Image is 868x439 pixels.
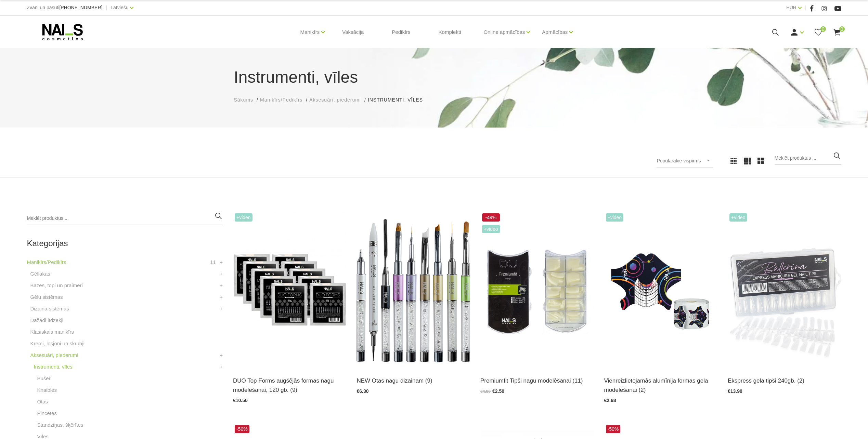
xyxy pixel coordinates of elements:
[775,151,841,165] input: Meklēt produktus ...
[27,258,66,266] a: Manikīrs/Pedikīrs
[368,96,430,104] li: Instrumenti, vīles
[480,389,491,394] span: €4.90
[604,376,718,395] a: Vienreizlietojamās alumīnija formas gela modelēšanai (2)
[220,281,223,290] a: +
[220,258,223,266] a: +
[106,3,107,12] span: |
[220,293,223,301] a: +
[37,374,52,383] a: Pušeri
[234,97,254,103] span: Sākums
[357,376,470,385] a: NEW Otas nagu dizainam (9)
[480,212,594,368] img: Plānas, elastīgas formas. To īpašā forma sniedz iespēju modelēt nagus ar paralēlām sānu malām, kā...
[30,281,82,290] a: Bāzes, topi un praimeri
[260,96,302,104] a: Manikīrs/Pedikīrs
[30,305,69,313] a: Dizaina sistēmas
[728,388,742,394] span: €13.90
[30,340,84,348] a: Krēmi, losjoni un skrubji
[111,3,128,12] a: Latviešu
[220,305,223,313] a: +
[604,398,616,403] span: €2.68
[30,328,74,336] a: Klasiskais manikīrs
[483,18,525,46] a: Online apmācības
[482,225,500,233] span: +Video
[210,258,216,266] span: 11
[234,96,254,104] a: Sākums
[30,293,63,301] a: Gēlu sistēmas
[30,351,78,359] a: Aksesuāri, piederumi
[37,386,57,394] a: Knaibles
[37,398,48,406] a: Otas
[30,316,63,324] a: Dažādi līdzekļi
[786,3,796,12] a: EUR
[492,388,504,394] span: €2.50
[260,97,302,103] span: Manikīrs/Pedikīrs
[235,425,249,433] span: -50%
[309,96,361,104] a: Aksesuāri, piederumi
[814,28,822,37] a: 0
[480,376,594,385] a: Premiumfit Tipši nagu modelēšanai (11)
[357,388,368,394] span: €6.30
[37,421,83,429] a: Standziņas, šķērītes
[30,270,50,278] a: Gēllakas
[728,376,841,385] a: Ekspress gela tipši 240gb. (2)
[234,65,634,90] h1: Instrumenti, vīles
[728,212,841,368] img: Ekpress gela tipši pieaudzēšanai 240 gab.Gela nagu pieaudzēšana vēl nekad nav bijusi tik vienkārš...
[433,16,467,49] a: Komplekti
[805,3,806,12] span: |
[34,363,72,371] a: Instrumenti, vīles
[839,26,845,32] span: 0
[542,18,568,46] a: Apmācības
[606,213,624,222] span: +Video
[59,5,102,10] span: [PHONE_NUMBER]
[386,16,416,49] a: Pedikīrs
[59,5,102,10] a: [PHONE_NUMBER]
[482,213,500,222] span: -49%
[233,212,347,368] img: #1 • Mazs(S) sāna arkas izliekums, normāls/vidējs C izliekums, garā forma • Piemērota standarta n...
[27,3,102,12] div: Zvani un pasūti
[337,16,369,49] a: Vaksācija
[357,212,470,368] img: Dažāda veida dizaina otas:- Art Magnetics tools- Spatula Tool- Fork Brush #6- Art U Slant- Oval #...
[657,158,701,163] span: Populārākie vispirms
[220,363,223,371] a: +
[27,239,223,248] h2: Kategorijas
[833,28,841,37] a: 0
[309,97,361,103] span: Aksesuāri, piederumi
[729,213,747,222] span: +Video
[606,425,621,433] span: -50%
[220,351,223,359] a: +
[233,376,347,395] a: DUO Top Forms augšējās formas nagu modelēšanai, 120 gb. (9)
[233,398,248,403] span: €10.50
[820,26,826,32] span: 0
[604,212,718,368] img: Īpaši noturīgas modelēšanas formas, kas maksimāli atvieglo meistara darbu. Izcili cietas, maksimā...
[37,409,57,417] a: Pincetes
[300,18,320,46] a: Manikīrs
[235,213,252,222] span: +Video
[220,270,223,278] a: +
[27,212,223,225] input: Meklēt produktus ...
